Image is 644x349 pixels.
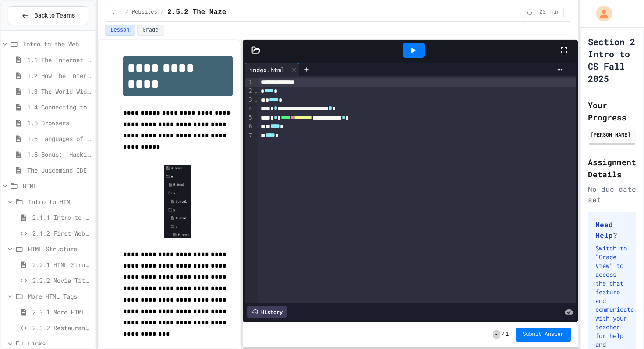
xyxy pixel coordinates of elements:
[595,219,629,240] h3: Need Help?
[523,331,564,338] span: Submit Answer
[588,184,636,205] div: No due date set
[587,4,614,24] div: My Account
[137,25,164,36] button: Grade
[254,96,258,103] span: Fold line
[588,156,636,180] h2: Assignment Details
[506,331,509,338] span: 1
[32,323,92,332] span: 2.3.2 Restaurant Menu
[588,99,636,123] h2: Your Progress
[27,87,92,96] span: 1.3 The World Wide Web
[591,130,633,138] div: [PERSON_NAME]
[502,331,505,338] span: /
[27,118,92,127] span: 1.5 Browsers
[27,150,92,159] span: 1.8 Bonus: "Hacking" The Web
[588,35,636,85] h1: Section 2 Intro to CS Fall 2025
[34,11,75,20] span: Back to Teams
[27,102,92,112] span: 1.4 Connecting to a Website
[245,113,254,122] div: 5
[32,213,92,222] span: 2.1.1 Intro to HTML
[245,87,254,95] div: 2
[27,55,92,64] span: 1.1 The Internet and its Impact on Society
[493,330,500,339] span: -
[245,122,254,131] div: 6
[28,197,92,206] span: Intro to HTML
[27,71,92,80] span: 1.2 How The Internet Works
[132,9,157,16] span: Websites
[8,6,88,25] button: Back to Teams
[245,63,300,76] div: index.html
[28,292,92,301] span: More HTML Tags
[161,9,164,16] span: /
[32,307,92,317] span: 2.3.1 More HTML Tags
[247,306,287,318] div: History
[245,105,254,113] div: 4
[27,134,92,143] span: 1.6 Languages of the Web
[535,9,549,16] span: 20
[28,244,92,254] span: HTML Structure
[245,95,254,104] div: 3
[167,7,226,18] span: 2.5.2 The Maze
[23,181,92,190] span: HTML
[32,260,92,269] span: 2.2.1 HTML Structure
[254,87,258,94] span: Fold line
[32,276,92,285] span: 2.2.2 Movie Title
[245,65,289,74] div: index.html
[27,166,92,175] span: The Juicemind IDE
[112,9,122,16] span: ...
[28,339,92,348] span: Links
[245,131,254,140] div: 7
[516,328,571,342] button: Submit Answer
[125,9,128,16] span: /
[32,229,92,238] span: 2.1.2 First Webpage
[105,25,135,36] button: Lesson
[245,78,254,87] div: 1
[23,39,92,49] span: Intro to the Web
[550,9,560,16] span: min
